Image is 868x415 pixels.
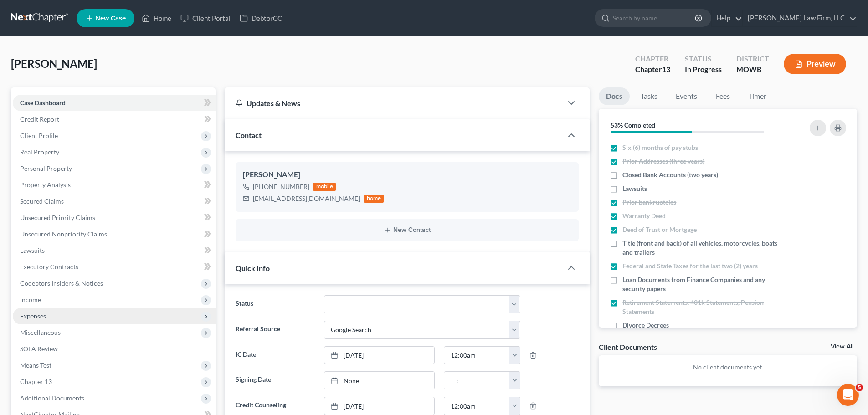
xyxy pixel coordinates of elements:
[13,259,216,275] a: Executory Contracts
[20,328,61,336] span: Miscellaneous
[444,397,510,415] input: -- : --
[622,275,785,293] span: Loan Documents from Finance Companies and any security papers
[831,343,853,350] a: View All
[622,225,697,234] span: Deed of Trust or Mortgage
[668,87,704,105] a: Events
[444,372,510,389] input: -- : --
[20,181,71,189] span: Property Analysis
[13,111,216,128] a: Credit Report
[20,164,72,172] span: Personal Property
[20,230,107,238] span: Unsecured Nonpriority Claims
[20,214,95,221] span: Unsecured Priority Claims
[611,121,655,129] strong: 53% Completed
[685,64,722,75] div: In Progress
[635,64,670,75] div: Chapter
[20,279,103,287] span: Codebtors Insiders & Notices
[20,345,58,353] span: SOFA Review
[685,54,722,64] div: Status
[231,346,319,364] label: IC Date
[13,193,216,210] a: Secured Claims
[20,296,41,303] span: Income
[20,132,58,139] span: Client Profile
[20,246,45,254] span: Lawsuits
[324,347,434,364] a: [DATE]
[837,384,859,406] iframe: Intercom live chat
[712,10,742,26] a: Help
[13,341,216,357] a: SOFA Review
[635,54,670,64] div: Chapter
[622,170,718,179] span: Closed Bank Accounts (two years)
[633,87,665,105] a: Tasks
[231,397,319,415] label: Credit Counseling
[11,57,97,70] span: [PERSON_NAME]
[444,347,510,364] input: -- : --
[324,397,434,415] a: [DATE]
[243,226,571,234] button: New Contact
[20,312,46,320] span: Expenses
[13,177,216,193] a: Property Analysis
[236,264,270,272] span: Quick Info
[243,169,571,180] div: [PERSON_NAME]
[736,54,769,64] div: District
[20,361,51,369] span: Means Test
[20,394,84,402] span: Additional Documents
[231,371,319,389] label: Signing Date
[622,239,785,257] span: Title (front and back) of all vehicles, motorcycles, boats and trailers
[606,363,850,372] p: No client documents yet.
[13,95,216,111] a: Case Dashboard
[622,157,704,166] span: Prior Addresses (three years)
[364,195,384,203] div: home
[236,98,551,108] div: Updates & News
[313,183,336,191] div: mobile
[856,384,863,391] span: 5
[622,261,758,271] span: Federal and State Taxes for the last two (2) years
[13,226,216,242] a: Unsecured Nonpriority Claims
[741,87,774,105] a: Timer
[236,131,262,139] span: Contact
[324,372,434,389] a: None
[20,115,59,123] span: Credit Report
[622,184,647,193] span: Lawsuits
[708,87,737,105] a: Fees
[20,99,66,107] span: Case Dashboard
[231,321,319,339] label: Referral Source
[662,65,670,73] span: 13
[622,211,666,220] span: Warranty Deed
[784,54,846,74] button: Preview
[95,15,126,22] span: New Case
[599,342,657,352] div: Client Documents
[253,194,360,203] div: [EMAIL_ADDRESS][DOMAIN_NAME]
[176,10,235,26] a: Client Portal
[613,10,696,26] input: Search by name...
[20,378,52,385] span: Chapter 13
[20,197,64,205] span: Secured Claims
[253,182,309,191] div: [PHONE_NUMBER]
[13,210,216,226] a: Unsecured Priority Claims
[622,298,785,316] span: Retirement Statements, 401k Statements, Pension Statements
[622,321,669,330] span: Divorce Decrees
[622,143,698,152] span: Six (6) months of pay stubs
[599,87,630,105] a: Docs
[231,295,319,313] label: Status
[235,10,287,26] a: DebtorCC
[20,263,78,271] span: Executory Contracts
[743,10,857,26] a: [PERSON_NAME] Law Firm, LLC
[736,64,769,75] div: MOWB
[13,242,216,259] a: Lawsuits
[20,148,59,156] span: Real Property
[137,10,176,26] a: Home
[622,198,676,207] span: Prior bankruptcies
